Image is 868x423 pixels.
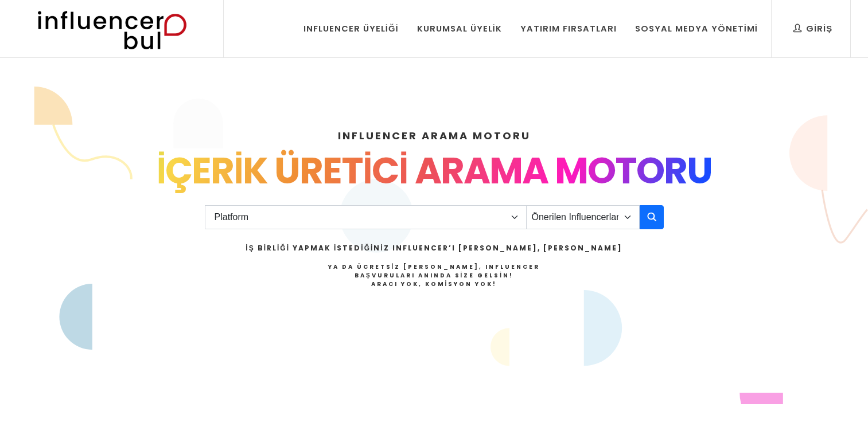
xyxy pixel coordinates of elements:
[793,22,832,35] div: Giriş
[246,263,622,288] h4: Ya da Ücretsiz [PERSON_NAME], Influencer Başvuruları Anında Size Gelsin!
[246,243,622,253] h2: İş Birliği Yapmak İstediğiniz Influencer’ı [PERSON_NAME], [PERSON_NAME]
[371,280,497,288] strong: Aracı Yok, Komisyon Yok!
[63,128,806,143] h4: INFLUENCER ARAMA MOTORU
[303,22,399,35] div: Influencer Üyeliği
[63,143,806,198] div: İÇERİK ÜRETİCİ ARAMA MOTORU
[520,22,617,35] div: Yatırım Fırsatları
[417,22,502,35] div: Kurumsal Üyelik
[635,22,758,35] div: Sosyal Medya Yönetimi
